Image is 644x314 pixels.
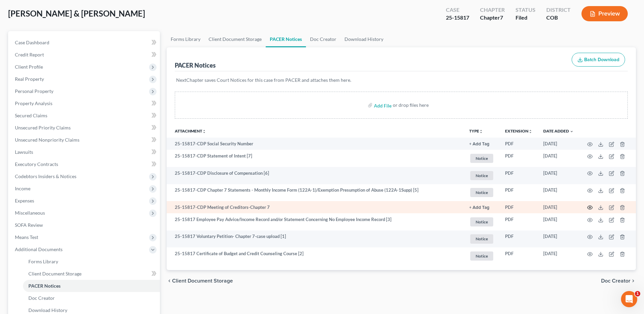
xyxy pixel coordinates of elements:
div: Chapter [480,14,505,22]
a: Notice [469,250,494,262]
td: PDF [500,150,538,167]
span: Doc Creator [28,295,55,301]
td: [DATE] [538,231,579,248]
span: Income [15,186,30,191]
td: 25-15817-CDP Chapter 7 Statements - Monthly Income Form (122A-1)/Exemption Presumption of Abuse (... [167,184,464,201]
td: 25-15817-CDP Social Security Number [167,138,464,150]
a: Client Document Storage [205,31,266,47]
a: Secured Claims [9,110,160,122]
span: Client Document Storage [172,278,233,284]
td: [DATE] [538,213,579,231]
a: Unsecured Priority Claims [9,122,160,134]
a: Extensionunfold_more [505,128,532,134]
button: Preview [581,6,628,21]
a: PACER Notices [23,280,160,292]
span: Miscellaneous [15,210,45,216]
a: Notice [469,216,494,227]
span: Credit Report [15,52,44,57]
span: Personal Property [15,88,53,94]
span: Client Document Storage [28,271,81,276]
div: Filed [516,14,535,22]
span: Client Profile [15,64,43,70]
td: PDF [500,138,538,150]
span: Notice [470,217,493,226]
a: PACER Notices [266,31,306,47]
a: Case Dashboard [9,37,160,49]
div: District [546,6,571,14]
i: unfold_more [479,129,483,134]
span: Notice [470,171,493,180]
td: PDF [500,167,538,184]
a: SOFA Review [9,219,160,231]
a: Download History [340,31,387,47]
a: Notice [469,233,494,244]
span: PACER Notices [28,283,61,289]
a: Notice [469,187,494,198]
td: PDF [500,231,538,248]
div: or drop files here [393,102,429,108]
span: Executory Contracts [15,161,58,167]
a: Lawsuits [9,146,160,158]
span: Notice [470,234,493,243]
span: Lawsuits [15,149,33,155]
span: [PERSON_NAME] & [PERSON_NAME] [8,8,145,18]
a: Client Document Storage [23,268,160,280]
i: expand_more [570,129,574,134]
td: [DATE] [538,184,579,201]
span: Secured Claims [15,113,47,118]
span: Notice [470,251,493,261]
i: unfold_more [202,129,206,134]
span: Case Dashboard [15,40,49,45]
a: Attachmentunfold_more [175,128,206,134]
span: Property Analysis [15,100,52,106]
span: Notice [470,188,493,197]
td: [DATE] [538,138,579,150]
td: 25-15817 Employee Pay Advice/Income Record and/or Statement Concerning No Employee Income Record [3] [167,213,464,231]
i: chevron_right [630,278,636,284]
a: Notice [469,170,494,181]
td: 25-15817-CDP Statement of Intent [7] [167,150,464,167]
a: Date Added expand_more [543,128,574,134]
td: PDF [500,201,538,213]
span: SOFA Review [15,222,43,228]
a: Property Analysis [9,97,160,110]
a: Forms Library [23,256,160,268]
button: TYPEunfold_more [469,129,483,134]
a: Credit Report [9,49,160,61]
td: [DATE] [538,247,579,265]
a: Notice [469,153,494,164]
a: Executory Contracts [9,158,160,170]
a: Doc Creator [306,31,340,47]
span: Forms Library [28,259,58,264]
span: 7 [500,14,503,21]
a: + Add Tag [469,204,494,211]
div: Status [516,6,535,14]
a: Forms Library [167,31,205,47]
span: Additional Documents [15,246,63,252]
span: Unsecured Nonpriority Claims [15,137,79,143]
button: + Add Tag [469,142,490,146]
td: [DATE] [538,201,579,213]
button: Doc Creator chevron_right [601,278,636,284]
span: Real Property [15,76,44,82]
span: Unsecured Priority Claims [15,125,71,130]
i: chevron_left [167,278,172,284]
td: PDF [500,247,538,265]
span: Notice [470,154,493,163]
span: Codebtors Insiders & Notices [15,173,76,179]
td: PDF [500,184,538,201]
div: PACER Notices [175,61,216,69]
a: Doc Creator [23,292,160,304]
button: chevron_left Client Document Storage [167,278,233,284]
button: + Add Tag [469,206,490,210]
td: [DATE] [538,150,579,167]
a: + Add Tag [469,141,494,147]
td: 25-15817 Certificate of Budget and Credit Counseling Course [2] [167,247,464,265]
div: Chapter [480,6,505,14]
span: Doc Creator [601,278,630,284]
span: Expenses [15,198,34,203]
td: 25-15817 Voluntary Petition- Chapter 7-case upload [1] [167,231,464,248]
td: 25-15817-CDP Meeting of Creditors-Chapter 7 [167,201,464,213]
span: Means Test [15,234,38,240]
iframe: Intercom live chat [621,291,637,307]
